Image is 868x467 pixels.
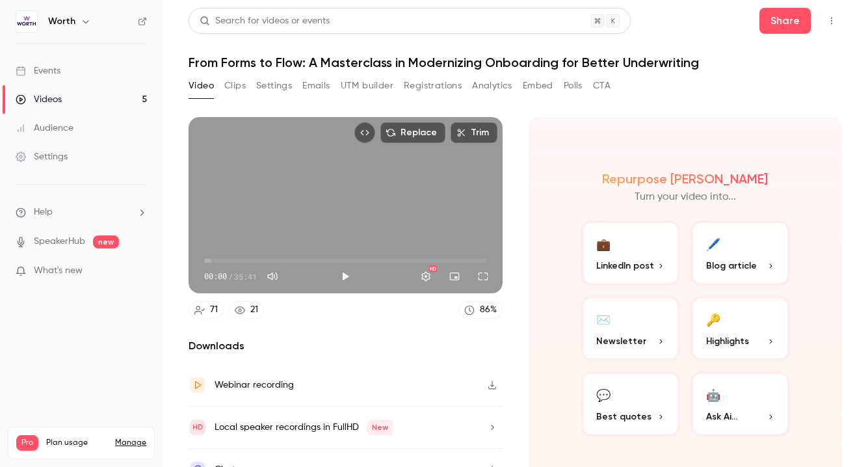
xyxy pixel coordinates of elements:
[596,309,611,329] div: ✉️
[404,75,462,96] button: Registrations
[224,75,246,96] button: Clips
[367,420,393,435] span: New
[596,384,611,405] div: 💬
[690,220,790,286] button: 🖊️Blog article
[593,75,611,96] button: CTA
[204,271,227,282] span: 00:00
[596,233,611,254] div: 💼
[115,438,146,448] a: Manage
[16,64,60,77] div: Events
[480,303,497,317] div: 86 %
[706,384,720,405] div: 🤖
[635,189,736,205] p: Turn your video into...
[451,122,497,143] button: Trim
[759,8,811,34] button: Share
[204,271,257,282] div: 00:00
[596,410,651,423] span: Best quotes
[332,263,358,289] button: Play
[215,420,393,435] div: Local speaker recordings in FullHD
[34,264,83,278] span: What's new
[16,122,73,135] div: Audience
[602,171,768,187] h2: Repurpose [PERSON_NAME]
[48,15,75,28] h6: Worth
[581,296,680,361] button: ✉️Newsletter
[34,235,85,248] a: SpeakerHub
[690,296,790,361] button: 🔑Highlights
[16,11,37,32] img: Worth
[250,303,258,317] div: 21
[210,303,218,317] div: 71
[189,55,842,70] h1: From Forms to Flow: A Masterclass in Modernizing Onboarding for Better Underwriting
[46,438,107,448] span: Plan usage
[215,377,294,393] div: Webinar recording
[706,410,737,423] span: Ask Ai...
[354,122,375,143] button: Embed video
[564,75,583,96] button: Polls
[470,263,496,289] button: Full screen
[256,75,292,96] button: Settings
[16,435,38,451] span: Pro
[596,334,646,348] span: Newsletter
[690,371,790,436] button: 🤖Ask Ai...
[706,259,757,273] span: Blog article
[458,301,503,319] a: 86%
[229,301,264,319] a: 21
[16,93,62,106] div: Videos
[441,263,467,289] button: Turn on miniplayer
[380,122,445,143] button: Replace
[302,75,330,96] button: Emails
[581,220,680,286] button: 💼LinkedIn post
[189,75,214,96] button: Video
[189,301,224,319] a: 71
[16,150,68,163] div: Settings
[472,75,512,96] button: Analytics
[200,14,330,28] div: Search for videos or events
[234,271,257,282] span: 35:41
[259,263,285,289] button: Mute
[413,263,439,289] button: Settings
[596,259,654,273] span: LinkedIn post
[706,334,749,348] span: Highlights
[93,235,119,248] span: new
[581,371,680,436] button: 💬Best quotes
[34,206,53,219] span: Help
[523,75,553,96] button: Embed
[706,309,720,329] div: 🔑
[821,10,842,31] button: Top Bar Actions
[189,338,503,354] h2: Downloads
[16,206,147,219] li: help-dropdown-opener
[228,271,233,282] span: /
[341,75,393,96] button: UTM builder
[706,233,720,254] div: 🖊️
